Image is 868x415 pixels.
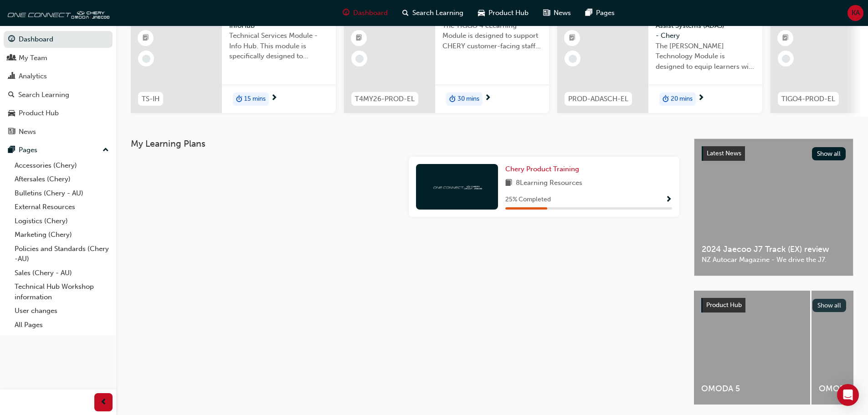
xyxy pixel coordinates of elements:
[236,93,242,105] span: duration-icon
[516,178,582,189] span: 8 Learning Resources
[578,4,622,22] a: pages-iconPages
[706,301,742,309] span: Product Hub
[569,55,577,63] span: learningRecordVerb_NONE-icon
[707,149,741,157] span: Latest News
[19,108,59,118] div: Product Hub
[484,94,491,102] span: next-icon
[782,32,789,44] span: booktick-icon
[4,29,113,142] button: DashboardMy TeamAnalyticsSearch LearningProduct HubNews
[665,196,672,204] span: Show Progress
[694,291,810,405] a: OMODA 5
[11,200,113,214] a: External Resources
[18,90,69,100] div: Search Learning
[19,71,47,82] div: Analytics
[344,3,549,113] a: T4MY26-PROD-ELTIGGO 4 MY26The TIGGO 4 eLearning Module is designed to support CHERY customer-faci...
[11,318,113,332] a: All Pages
[488,8,529,18] span: Product Hub
[142,55,150,63] span: learningRecordVerb_NONE-icon
[11,266,113,280] a: Sales (Chery - AU)
[812,299,847,312] button: Show all
[4,123,113,140] a: News
[671,94,693,104] span: 20 mins
[11,280,113,304] a: Technical Hub Workshop information
[569,32,575,44] span: booktick-icon
[11,214,113,228] a: Logistics (Chery)
[586,7,592,19] span: pages-icon
[5,4,109,22] img: oneconnect
[505,165,579,173] span: Chery Product Training
[353,8,388,18] span: Dashboard
[19,127,36,137] div: News
[4,87,113,103] a: Search Learning
[781,94,835,104] span: TIGO4-PROD-EL
[837,384,859,406] div: Open Intercom Messenger
[11,242,113,266] a: Policies and Standards (Chery -AU)
[457,94,479,104] span: 30 mins
[11,228,113,242] a: Marketing (Chery)
[698,94,704,102] span: next-icon
[4,31,113,48] a: Dashboard
[11,172,113,186] a: Aftersales (Chery)
[702,244,846,255] span: 2024 Jaecoo J7 Track (EX) review
[11,159,113,173] a: Accessories (Chery)
[100,397,107,408] span: prev-icon
[4,142,113,159] button: Pages
[852,8,860,18] span: KA
[402,7,409,19] span: search-icon
[471,4,536,22] a: car-iconProduct Hub
[701,298,846,313] a: Product HubShow all
[701,384,803,394] span: OMODA 5
[478,7,485,19] span: car-icon
[505,195,551,205] span: 25 % Completed
[8,128,15,136] span: news-icon
[8,54,15,62] span: people-icon
[568,94,628,104] span: PROD-ADASCH-EL
[142,94,159,104] span: TS-IH
[8,109,15,118] span: car-icon
[702,255,846,265] span: NZ Autocar Magazine - We drive the J7.
[442,20,542,51] span: The TIGGO 4 eLearning Module is designed to support CHERY customer-facing staff with the product ...
[355,55,364,63] span: learningRecordVerb_NONE-icon
[19,53,47,63] div: My Team
[103,144,109,156] span: up-icon
[19,145,37,155] div: Pages
[536,4,578,22] a: news-iconNews
[11,186,113,200] a: Bulletins (Chery - AU)
[656,41,755,72] span: The [PERSON_NAME] Technology Module is designed to equip learners with essential knowledge about ...
[702,146,846,161] a: Latest NewsShow all
[694,138,853,276] a: Latest NewsShow all2024 Jaecoo J7 Track (EX) reviewNZ Autocar Magazine - We drive the J7.
[505,164,583,174] a: Chery Product Training
[8,72,15,81] span: chart-icon
[665,194,672,205] button: Show Progress
[229,31,329,61] span: Technical Services Module - Info Hub. This module is specifically designed to address the require...
[131,3,336,113] a: TS-IHTechnical Services - InfoHubTechnical Services Module - Info Hub. This module is specificall...
[11,304,113,318] a: User changes
[782,55,790,63] span: learningRecordVerb_NONE-icon
[8,91,15,99] span: search-icon
[244,94,266,104] span: 15 mins
[8,36,15,44] span: guage-icon
[355,94,415,104] span: T4MY26-PROD-EL
[432,182,482,191] img: oneconnect
[557,3,762,113] a: PROD-ADASCH-ELAdvanced Driver Assist Systems (ADAS) - CheryThe [PERSON_NAME] Technology Module is...
[4,50,113,67] a: My Team
[505,178,512,189] span: book-icon
[543,7,550,19] span: news-icon
[395,4,471,22] a: search-iconSearch Learning
[4,105,113,122] a: Product Hub
[554,8,571,18] span: News
[596,8,615,18] span: Pages
[812,147,846,160] button: Show all
[343,7,349,19] span: guage-icon
[356,32,362,44] span: booktick-icon
[271,94,277,102] span: next-icon
[131,138,679,149] h3: My Learning Plans
[663,93,669,105] span: duration-icon
[335,4,395,22] a: guage-iconDashboard
[449,93,456,105] span: duration-icon
[847,5,863,21] button: KA
[412,8,463,18] span: Search Learning
[8,146,15,154] span: pages-icon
